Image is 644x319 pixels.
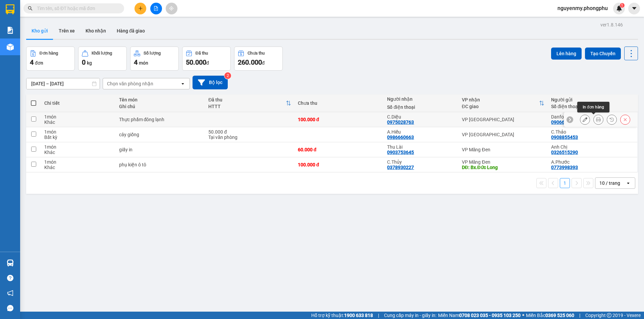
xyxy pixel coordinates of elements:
button: Chưa thu260.000đ [234,47,283,71]
span: đ [206,60,209,66]
sup: 2 [224,72,231,79]
span: Hỗ trợ kỹ thuật: [311,312,373,319]
span: question-circle [7,275,13,281]
div: Danfood [551,114,634,119]
span: món [139,60,148,66]
button: Lên hàng [551,48,582,60]
div: A.Hiếu [387,129,455,135]
div: Khác [44,150,112,155]
span: 4 [134,58,138,66]
div: 60.000 đ [298,147,381,152]
div: Chưa thu [248,51,265,56]
span: 50.000 [186,58,206,66]
div: Đơn hàng [40,51,58,56]
div: 1 món [44,114,112,119]
span: aim [169,6,174,11]
strong: 0369 525 060 [545,313,574,318]
div: 50.000 đ [208,129,291,135]
button: Số lượng4món [130,47,179,71]
div: cây giống [119,132,202,137]
div: Khác [44,119,112,125]
span: nguyenmy.phongphu [552,4,613,12]
div: Bất kỳ [44,135,112,140]
span: kg [87,60,92,66]
span: plus [138,6,143,11]
button: Bộ lọc [193,76,228,89]
div: 0378930227 [387,165,414,170]
div: HTTT [208,104,286,109]
div: Số điện thoại [551,104,634,109]
div: Khác [44,165,112,170]
div: Chi tiết [44,100,112,106]
div: DĐ: Bx.Đức Long [462,165,545,170]
th: Toggle SortBy [459,94,548,112]
div: A.Phước [551,159,634,165]
div: ĐC giao [462,104,539,109]
button: Đã thu50.000đ [182,47,231,71]
span: đ [262,60,265,66]
div: C.Diệu [387,114,455,119]
div: In đơn hàng [577,102,609,112]
button: Trên xe [53,23,80,39]
div: Anh Chị [551,144,634,150]
div: 0908855453 [551,135,578,140]
div: 0906628259 [551,119,578,125]
span: search [28,6,33,11]
div: giấy in [119,147,202,152]
img: solution-icon [7,27,14,34]
div: VP [GEOGRAPHIC_DATA] [462,117,545,122]
span: 0 [82,58,86,66]
div: 1 món [44,129,112,135]
svg: open [626,180,631,186]
button: Đơn hàng4đơn [26,47,75,71]
div: C.Thảo [551,129,634,135]
div: Chọn văn phòng nhận [107,80,153,87]
button: plus [135,3,146,14]
div: VP Măng Đen [462,147,545,152]
strong: 0708 023 035 - 0935 103 250 [459,313,521,318]
div: Người gửi [551,97,634,102]
div: Đã thu [208,97,286,102]
input: Tìm tên, số ĐT hoặc mã đơn [37,5,116,12]
div: 0326515290 [551,150,578,155]
div: VP [GEOGRAPHIC_DATA] [462,132,545,137]
div: Sửa đơn hàng [580,114,590,125]
span: Cung cấp máy in - giấy in: [384,312,436,319]
div: VP nhận [462,97,539,102]
div: 1 món [44,144,112,150]
img: warehouse-icon [7,44,14,51]
button: Kho gửi [26,23,53,39]
button: Kho nhận [80,23,111,39]
div: Người nhận [387,96,455,102]
div: 0773998393 [551,165,578,170]
div: 100.000 đ [298,162,381,167]
svg: open [180,81,185,86]
button: Hàng đã giao [111,23,150,39]
div: 1 món [44,159,112,165]
div: Tại văn phòng [208,135,291,140]
span: notification [7,290,13,296]
div: Thu Lài [387,144,455,150]
div: 0986660663 [387,135,414,140]
span: 1 [621,3,623,8]
span: Miền Nam [438,312,521,319]
span: | [378,312,379,319]
button: file-add [150,3,162,14]
button: Tạo Chuyến [585,48,621,60]
th: Toggle SortBy [205,94,294,112]
div: Tên món [119,97,202,102]
img: icon-new-feature [616,5,622,11]
sup: 1 [620,3,625,8]
div: C.Thủy [387,159,455,165]
div: 100.000 đ [298,117,381,122]
div: 10 / trang [599,180,620,186]
span: Miền Bắc [526,312,574,319]
button: aim [166,3,177,14]
div: Số lượng [144,51,161,56]
div: phụ kiện ô tô [119,162,202,167]
div: 0903753645 [387,150,414,155]
div: Đã thu [196,51,208,56]
div: Số điện thoại [387,104,455,110]
strong: 1900 633 818 [344,313,373,318]
span: ⚪️ [522,314,524,317]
